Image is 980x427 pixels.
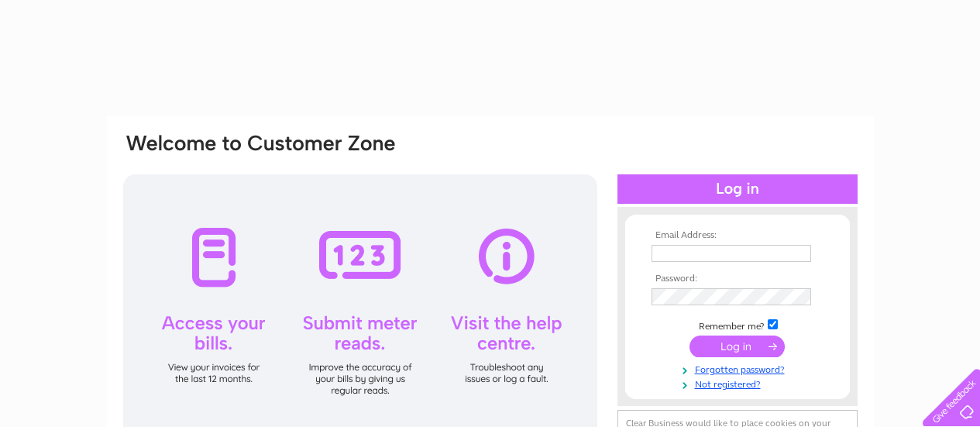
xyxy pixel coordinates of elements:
td: Remember me? [648,317,827,332]
a: Forgotten password? [652,361,827,376]
a: Not registered? [652,376,827,391]
th: Email Address: [648,230,827,241]
input: Submit [689,336,785,357]
th: Password: [648,274,827,284]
